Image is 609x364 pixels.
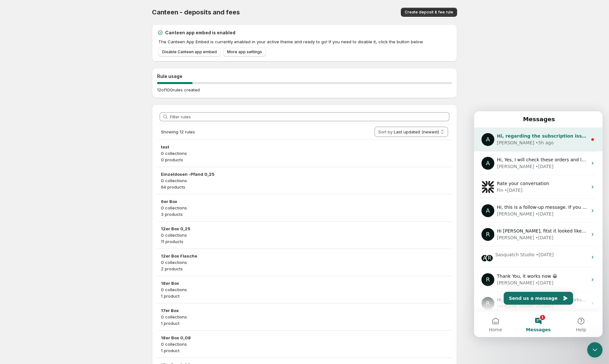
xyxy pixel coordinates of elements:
[161,150,448,157] p: 0 collections
[23,168,60,175] div: [PERSON_NAME]
[157,73,452,80] h2: Rule usage
[401,8,457,17] button: Create deposit & fee rule
[7,143,14,151] div: A
[23,162,83,167] span: Thank You, it works now 😀
[161,129,195,134] span: Showing 12 rules
[152,8,240,16] span: Canteen - deposits and fees
[61,52,79,59] div: • [DATE]
[61,28,80,35] div: • 5h ago
[61,168,79,175] div: • [DATE]
[161,184,448,190] p: 64 products
[161,225,448,232] h3: 12er Box 0,25
[23,22,408,27] span: Hi, regarding the subscription issue, it's in the advanced stage of development and should be rea...
[161,253,448,259] h3: 12er Box Flasche
[161,320,448,326] p: 1 product
[161,286,448,293] p: 0 collections
[43,200,85,226] button: Messages
[161,157,448,163] p: 0 products
[102,216,112,221] span: Help
[23,70,75,75] span: Rate your conversation
[161,341,448,347] p: 0 collections
[61,123,79,130] div: • [DATE]
[161,177,448,184] p: 0 collections
[161,238,448,245] p: 11 products
[23,76,29,82] div: Fin
[161,293,448,299] p: 1 product
[23,93,343,98] span: Hi, this is a follow-up message. If you have any questions or need assistance, feel free to ask. ...
[12,143,19,151] div: R
[474,111,603,337] iframe: Intercom live chat
[7,162,20,175] div: Profile image for Rudy
[158,38,452,45] p: The Canteen App Embed is currently enabled in your active theme and ready to go! If you need to d...
[170,112,449,121] input: Filter rules
[7,93,20,106] div: Profile image for Anupam
[161,144,448,150] h3: test
[23,52,60,59] div: [PERSON_NAME]
[161,307,448,314] h3: 17er Box
[23,192,60,199] div: [PERSON_NAME]
[23,28,60,35] div: [PERSON_NAME]
[405,10,453,15] span: Create deposit & fee rule
[161,211,448,217] p: 3 products
[7,117,20,130] div: Profile image for Rudy
[62,140,80,147] div: • [DATE]
[7,69,20,82] img: Profile image for Fin
[61,192,79,199] div: • [DATE]
[161,205,448,211] p: 0 collections
[161,198,448,205] h3: 6er Box
[161,232,448,238] p: 0 collections
[161,347,448,354] p: 1 product
[162,49,217,55] span: Disable Canteen app embed
[23,123,60,130] div: [PERSON_NAME]
[21,140,60,147] div: Sasquatch Studio
[61,99,79,106] div: • [DATE]
[587,342,603,358] iframe: Intercom live chat
[30,181,99,193] button: Send us a message
[52,216,76,221] span: Messages
[31,76,49,82] div: • [DATE]
[7,186,20,199] div: Profile image for Rudy
[23,99,60,106] div: [PERSON_NAME]
[161,280,448,286] h3: 18er Box
[227,49,262,55] span: More app settings
[7,46,20,58] div: Profile image for Anupam
[15,216,28,221] span: Home
[23,186,245,191] span: Hi, thanks a lot for your help. It works now! :) :) :) Have a nice weekend, thanks for helping us...
[157,87,200,93] p: 12 of 100 rules created
[161,266,448,272] p: 2 products
[165,30,235,36] h2: Canteen app embed is enabled
[161,259,448,266] p: 0 collections
[223,47,266,56] a: More app settings
[158,47,221,56] a: Disable Canteen app embed
[86,200,128,226] button: Help
[23,46,260,51] span: Hi, Yes, I will check these orders and let you know what might have happened. Regards, [PERSON_NAME]
[161,334,448,341] h3: 18er Box 0,08
[161,171,448,177] h3: Einzeldosen -Pfand 0,25
[161,314,448,320] p: 0 collections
